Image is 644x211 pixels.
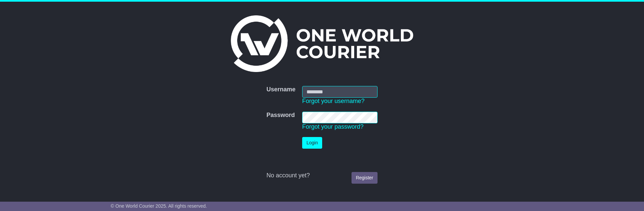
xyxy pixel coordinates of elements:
[266,86,295,93] label: Username
[352,172,378,184] a: Register
[302,98,365,104] a: Forgot your username?
[302,137,322,149] button: Login
[302,123,364,130] a: Forgot your password?
[266,112,295,119] label: Password
[111,203,207,209] span: © One World Courier 2025. All rights reserved.
[266,172,378,179] div: No account yet?
[231,15,413,72] img: One World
